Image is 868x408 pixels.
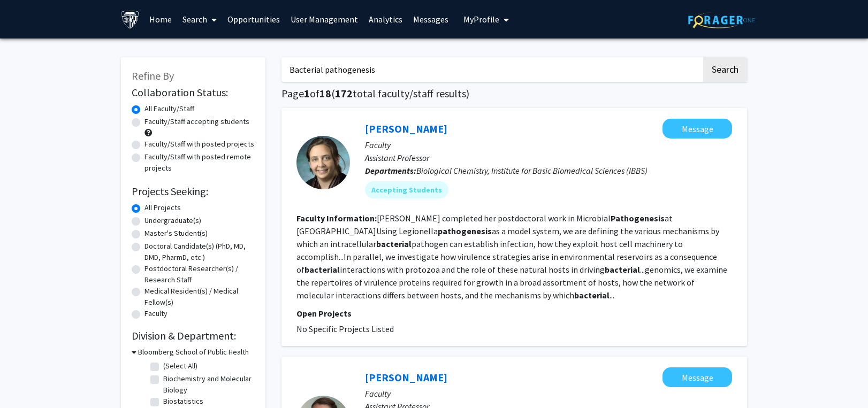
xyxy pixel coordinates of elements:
label: All Faculty/Staff [144,103,194,114]
span: Refine By [132,69,174,82]
a: Search [177,1,222,38]
p: Assistant Professor [365,151,732,164]
input: Search Keywords [281,57,702,82]
img: ForagerOne Logo [688,12,755,28]
label: Faculty [144,308,167,319]
p: Open Projects [296,307,732,320]
span: My Profile [463,14,499,25]
label: (Select All) [163,360,197,372]
b: pathogenesis [438,226,492,236]
label: Medical Resident(s) / Medical Fellow(s) [144,286,255,308]
label: Faculty/Staff with posted remote projects [144,151,255,174]
a: Analytics [363,1,408,38]
label: Biostatistics [163,396,203,407]
span: Biological Chemistry, Institute for Basic Biomedical Sciences (IBBS) [416,165,648,176]
iframe: Chat [8,360,45,400]
h3: Bloomberg School of Public Health [138,347,249,358]
p: Faculty [365,138,732,151]
b: Pathogenesis [611,213,665,224]
span: 1 [304,87,310,100]
button: Search [703,57,747,82]
b: bacterial [605,264,640,275]
a: Home [144,1,177,38]
button: Message Tamara O'Connor [663,119,732,138]
fg-read-more: [PERSON_NAME] completed her postdoctoral work in Microbial at [GEOGRAPHIC_DATA]Using Legionella a... [296,213,727,301]
b: Faculty Information: [296,213,377,224]
label: Postdoctoral Researcher(s) / Research Staff [144,263,255,286]
b: bacterial [574,290,610,301]
label: Undergraduate(s) [144,215,201,226]
h2: Collaboration Status: [132,86,255,99]
b: bacterial [376,238,412,249]
b: bacterial [304,264,340,275]
label: Faculty/Staff accepting students [144,116,249,127]
p: Faculty [365,387,732,400]
h2: Projects Seeking: [132,185,255,198]
span: 172 [335,87,353,100]
mat-chip: Accepting Students [365,181,448,198]
a: [PERSON_NAME] [365,122,447,135]
button: Message Kimberly Davis [663,367,732,387]
span: No Specific Projects Listed [296,324,394,334]
h2: Division & Department: [132,329,255,342]
img: Johns Hopkins University Logo [121,10,140,29]
a: User Management [285,1,363,38]
b: Departments: [365,165,416,176]
h1: Page of ( total faculty/staff results) [281,87,747,100]
span: 18 [319,87,331,100]
label: Master's Student(s) [144,228,208,239]
a: Messages [408,1,454,38]
label: All Projects [144,202,181,213]
label: Biochemistry and Molecular Biology [163,373,252,396]
label: Faculty/Staff with posted projects [144,138,254,150]
a: Opportunities [222,1,285,38]
a: [PERSON_NAME] [365,371,447,384]
label: Doctoral Candidate(s) (PhD, MD, DMD, PharmD, etc.) [144,241,255,263]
